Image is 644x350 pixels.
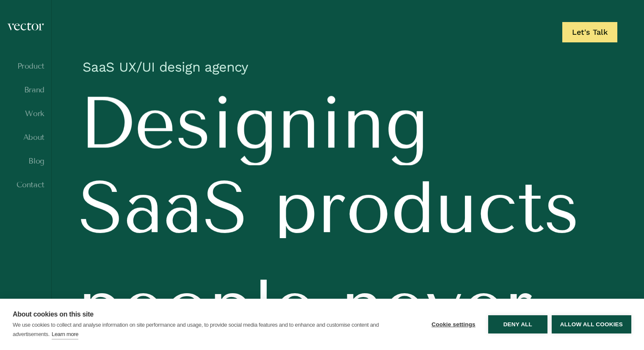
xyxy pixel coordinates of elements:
p: We use cookies to collect and analyse information on site performance and usage, to provide socia... [13,322,379,337]
button: Deny all [488,315,547,333]
span: people [78,269,316,342]
strong: About cookies on this site [13,311,94,318]
span: products [274,171,580,244]
span: SaaS [78,171,249,244]
span: never [341,269,533,342]
button: Cookie settings [423,315,484,333]
span: Designing [78,86,429,159]
a: Contact [7,181,44,189]
a: Blog [7,157,44,165]
a: Brand [7,86,44,94]
h1: SaaS UX/UI design agency [78,54,617,84]
a: Let's Talk [562,22,617,42]
a: Learn more [52,330,78,339]
a: About [7,133,44,142]
a: Work [7,109,44,118]
a: Product [7,62,44,70]
button: Allow all cookies [552,315,631,333]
